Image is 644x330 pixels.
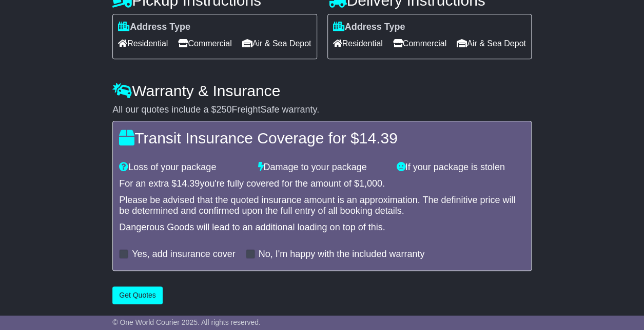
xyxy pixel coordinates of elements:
[118,22,190,33] label: Address Type
[119,222,525,233] div: Dangerous Goods will lead to an additional loading on top of this.
[119,178,525,190] div: For an extra $ you're fully covered for the amount of $ .
[216,104,231,115] span: 250
[112,286,163,304] button: Get Quotes
[333,35,383,51] span: Residential
[132,249,235,260] label: Yes, add insurance cover
[252,162,391,173] div: Damage to your package
[119,195,525,217] div: Please be advised that the quoted insurance amount is an approximation. The definitive price will...
[393,35,446,51] span: Commercial
[112,104,532,116] div: All our quotes include a $ FreightSafe warranty.
[177,178,200,189] span: 14.39
[359,178,382,189] span: 1,000
[333,22,405,33] label: Address Type
[359,130,398,146] span: 14.39
[178,35,231,51] span: Commercial
[112,82,532,99] h4: Warranty & Insurance
[119,130,525,146] h4: Transit Insurance Coverage for $
[457,35,526,51] span: Air & Sea Depot
[392,162,530,173] div: If your package is stolen
[259,249,425,260] label: No, I'm happy with the included warranty
[242,35,311,51] span: Air & Sea Depot
[112,318,261,326] span: © One World Courier 2025. All rights reserved.
[114,162,252,173] div: Loss of your package
[118,35,168,51] span: Residential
